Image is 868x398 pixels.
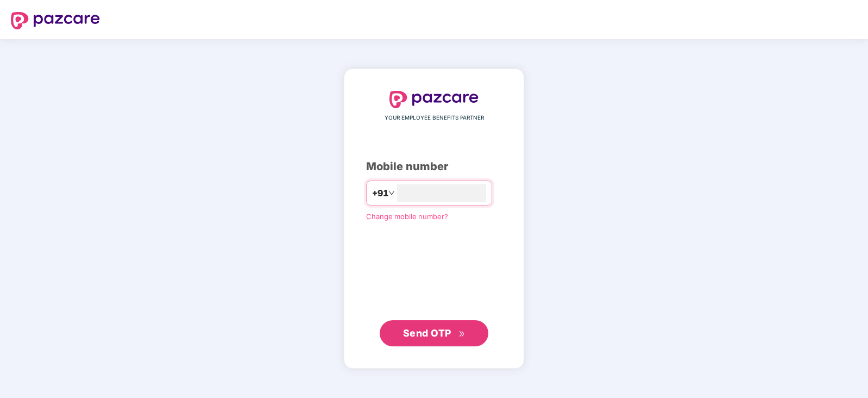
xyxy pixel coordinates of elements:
[458,331,466,338] span: double-right
[366,158,502,175] div: Mobile number
[366,212,448,221] a: Change mobile number?
[380,320,488,346] button: Send OTPdouble-right
[403,327,451,339] span: Send OTP
[11,12,100,29] img: logo
[389,91,479,108] img: logo
[372,186,388,200] span: +91
[385,114,484,122] span: YOUR EMPLOYEE BENEFITS PARTNER
[388,190,395,196] span: down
